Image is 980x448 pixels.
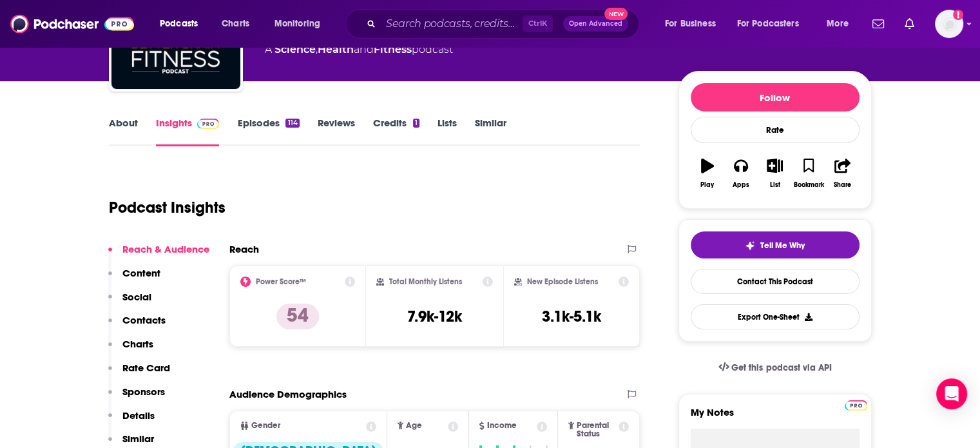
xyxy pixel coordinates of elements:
p: Similar [122,433,154,445]
span: Parental Status [577,422,617,438]
a: Lists [437,117,457,146]
h2: New Episode Listens [527,277,598,286]
a: Contact This Podcast [691,269,860,294]
a: Episodes114 [237,117,299,146]
a: Charts [213,14,257,34]
div: Apps [733,181,749,189]
img: Podchaser Pro [197,119,220,129]
h2: Reach [229,243,259,255]
span: New [604,8,628,20]
p: Reach & Audience [122,243,209,255]
span: Tell Me Why [760,240,805,251]
button: Show profile menu [935,10,963,38]
a: Reviews [318,117,355,146]
a: About [109,117,138,146]
button: Apps [724,150,758,197]
h2: Power Score™ [256,277,306,286]
img: User Profile [935,10,963,38]
span: For Business [665,15,716,33]
button: Social [108,291,151,315]
div: 114 [285,119,299,128]
span: Ctrl K [523,15,553,32]
a: Fitness [374,43,412,55]
button: Sponsors [108,385,165,409]
button: open menu [151,14,215,34]
div: Open Intercom Messenger [936,378,967,409]
h3: 3.1k-5.1k [542,307,601,326]
span: For Podcasters [737,15,799,33]
svg: Add a profile image [953,10,963,20]
h2: Audience Demographics [229,388,347,400]
span: Get this podcast via API [731,362,831,373]
p: Content [122,267,160,279]
a: Credits1 [373,117,419,146]
div: Bookmark [793,181,823,189]
button: Charts [108,338,153,362]
p: Details [122,409,155,422]
button: Follow [691,83,860,112]
span: More [827,15,849,33]
span: Charts [222,15,249,33]
button: Details [108,409,155,433]
p: 54 [276,304,319,329]
a: Show notifications dropdown [867,13,889,35]
div: 1 [413,119,419,128]
span: Podcasts [160,15,198,33]
p: Rate Card [122,362,170,374]
button: open menu [656,14,732,34]
p: Charts [122,338,153,350]
div: Share [834,181,851,189]
span: and [354,43,374,55]
button: Bookmark [792,150,825,197]
div: List [770,181,780,189]
p: Social [122,291,151,303]
button: Play [691,150,724,197]
button: Open AdvancedNew [563,16,628,32]
a: Get this podcast via API [708,352,842,384]
button: Rate Card [108,362,170,385]
button: open menu [818,14,865,34]
h1: Podcast Insights [109,198,226,217]
h2: Total Monthly Listens [389,277,462,286]
div: Search podcasts, credits, & more... [358,9,651,39]
button: open menu [729,14,818,34]
button: List [758,150,791,197]
span: Income [487,422,517,430]
div: A podcast [265,42,453,57]
button: tell me why sparkleTell Me Why [691,231,860,258]
button: open menu [265,14,337,34]
p: Sponsors [122,385,165,398]
span: , [316,43,318,55]
div: Play [700,181,714,189]
span: Logged in as notablypr2 [935,10,963,38]
div: Rate [691,117,860,143]
a: Science [274,43,316,55]
p: Contacts [122,314,166,326]
a: Show notifications dropdown [899,13,919,35]
img: tell me why sparkle [745,240,755,251]
span: Open Advanced [569,21,622,27]
a: Health [318,43,354,55]
a: Similar [475,117,506,146]
input: Search podcasts, credits, & more... [381,14,523,34]
button: Content [108,267,160,291]
button: Share [825,150,859,197]
img: Podchaser - Follow, Share and Rate Podcasts [10,12,134,36]
span: Monitoring [274,15,320,33]
a: Pro website [845,398,867,411]
button: Reach & Audience [108,243,209,267]
h3: 7.9k-12k [407,307,462,326]
label: My Notes [691,406,860,429]
button: Export One-Sheet [691,304,860,329]
a: InsightsPodchaser Pro [156,117,220,146]
span: Age [406,422,422,430]
span: Gender [251,422,280,430]
button: Contacts [108,314,166,338]
img: Podchaser Pro [845,400,867,411]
